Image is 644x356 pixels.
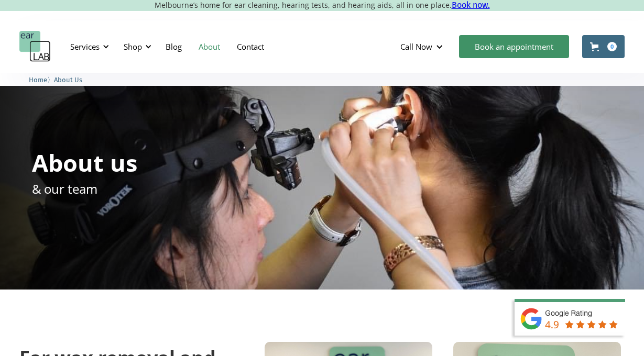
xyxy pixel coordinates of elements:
div: Shop [117,31,155,62]
span: Home [29,76,47,84]
div: Shop [124,41,142,52]
div: Call Now [400,41,432,52]
h1: About us [32,151,137,174]
div: Services [70,41,100,52]
a: About Us [54,74,82,84]
div: Call Now [392,31,454,62]
p: & our team [32,180,97,198]
div: 0 [607,42,617,51]
span: About Us [54,76,82,84]
a: About [190,31,228,62]
a: Home [29,74,47,84]
a: Contact [228,31,272,62]
a: Book an appointment [459,35,569,58]
div: Services [64,31,112,62]
li: 〉 [29,74,54,85]
a: home [19,31,51,62]
a: Blog [157,31,190,62]
a: Open cart [582,35,625,58]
